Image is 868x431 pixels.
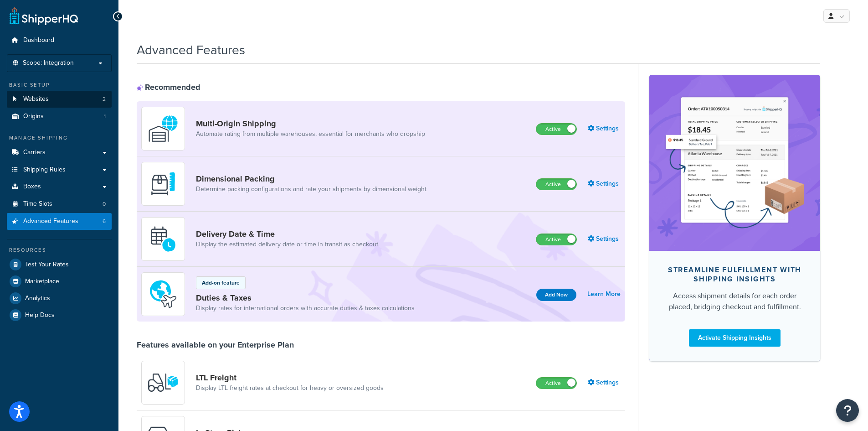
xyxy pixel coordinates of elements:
a: Duties & Taxes [196,293,415,303]
img: feature-image-si-e24932ea9b9fcd0ff835db86be1ff8d589347e8876e1638d903ea230a36726be.png [663,88,806,237]
a: Multi-Origin Shipping [196,119,425,129]
a: Display rates for international orders with accurate duties & taxes calculations [196,304,415,313]
span: Help Docs [25,312,55,319]
a: Marketplace [7,273,112,290]
li: Time Slots [7,196,112,213]
a: Automate rating from multiple warehouses, essential for merchants who dropship [196,130,425,139]
a: Help Docs [7,307,112,323]
div: Streamline Fulfillment with Shipping Insights [664,265,806,284]
a: Boxes [7,178,112,195]
img: y79ZsPf0fXUFUhFXDzUgf+ktZg5F2+ohG75+v3d2s1D9TjoU8PiyCIluIjV41seZevKCRuEjTPPOKHJsQcmKCXGdfprl3L4q7... [147,367,179,399]
a: Analytics [7,290,112,306]
a: Origins1 [7,108,112,125]
a: Settings [588,376,621,389]
a: Learn More [587,288,621,301]
div: Recommended [137,82,200,92]
span: 6 [103,218,106,225]
p: Add-on feature [202,279,240,287]
span: 1 [104,113,106,120]
span: Test Your Rates [25,261,69,269]
a: Test Your Rates [7,256,112,273]
span: Time Slots [23,200,52,208]
li: Origins [7,108,112,125]
img: gfkeb5ejjkALwAAAABJRU5ErkJggg== [147,223,179,255]
a: Dashboard [7,32,112,49]
img: DTVBYsAAAAAASUVORK5CYII= [147,168,179,200]
label: Active [536,234,576,245]
a: LTL Freight [196,373,384,383]
div: Features available on your Enterprise Plan [137,340,294,350]
span: 0 [103,200,106,208]
button: Open Resource Center [836,399,859,422]
label: Active [536,378,576,389]
span: Analytics [25,295,50,302]
a: Settings [588,122,621,135]
span: Carriers [23,149,46,156]
a: Display the estimated delivery date or time in transit as checkout. [196,240,380,249]
span: Origins [23,113,44,120]
li: Websites [7,91,112,108]
img: WatD5o0RtDAAAAAElFTkSuQmCC [147,113,179,145]
div: Access shipment details for each order placed, bridging checkout and fulfillment. [664,291,806,312]
span: 2 [103,95,106,103]
button: Add Now [536,289,576,301]
div: Basic Setup [7,81,112,89]
a: Time Slots0 [7,196,112,213]
span: Marketplace [25,278,59,286]
label: Active [536,179,576,190]
li: Advanced Features [7,213,112,230]
span: Shipping Rules [23,166,66,174]
a: Advanced Features6 [7,213,112,230]
div: Resources [7,246,112,254]
a: Delivery Date & Time [196,229,380,239]
a: Activate Shipping Insights [689,329,781,347]
a: Carriers [7,144,112,161]
img: icon-duo-feat-landed-cost-7136b061.png [147,278,179,310]
label: Active [536,124,576,135]
a: Shipping Rules [7,161,112,178]
a: Determine packing configurations and rate your shipments by dimensional weight [196,185,426,194]
span: Boxes [23,183,41,191]
span: Advanced Features [23,218,78,225]
a: Dimensional Packing [196,174,426,184]
a: Display LTL freight rates at checkout for heavy or oversized goods [196,384,384,393]
a: Websites2 [7,91,112,108]
h1: Advanced Features [137,41,245,59]
div: Manage Shipping [7,134,112,142]
span: Websites [23,95,49,103]
span: Dashboard [23,36,54,44]
span: Scope: Integration [23,59,74,67]
a: Settings [588,233,621,245]
a: Settings [588,177,621,190]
